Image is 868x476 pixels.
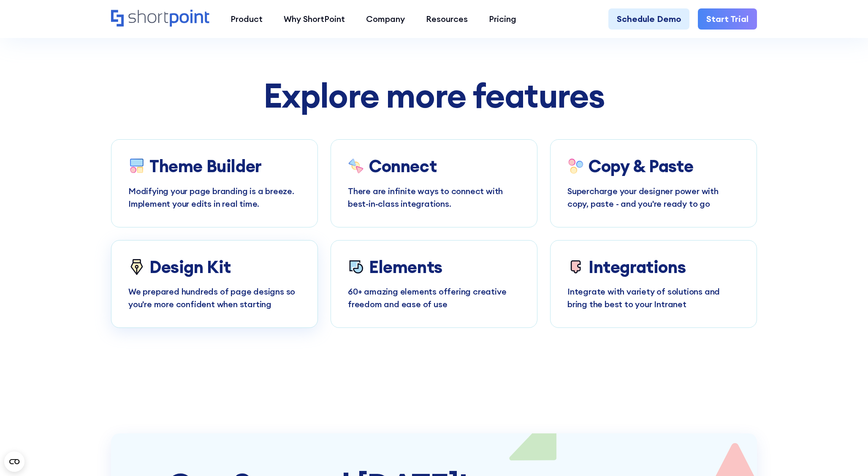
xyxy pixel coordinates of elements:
div: Pricing [489,13,516,25]
p: There are infinite ways to connect with best-in-class integrations. [348,185,520,210]
p: We prepared hundreds of page designs so you're more confident when starting [128,285,301,311]
a: Home [111,10,209,28]
p: Integrate with variety of solutions and bring the best to your Intranet [567,285,740,311]
p: Supercharge your designer power with copy, paste - and you're ready to go [567,185,740,210]
a: Product [220,8,273,30]
h3: Theme Builder [149,157,262,176]
div: Company [366,13,405,25]
a: Design KitWe prepared hundreds of page designs so you're more confident when starting [111,240,318,328]
p: 60+ amazing elements offering creative freedom and ease of use [348,285,520,311]
a: Why ShortPoint [273,8,355,30]
a: Copy & PasteSupercharge your designer power with copy, paste - and you're ready to go [550,139,757,227]
a: ConnectThere are infinite ways to connect with best-in-class integrations. [331,139,537,227]
p: Modifying your page branding is a breeze. Implement your edits in real time. [128,185,301,210]
div: Why ShortPoint [284,13,345,25]
a: Start Trial [698,8,757,30]
h3: Copy & Paste [589,157,693,176]
button: Open CMP widget [4,452,24,472]
a: Theme BuilderModifying your page branding is a breeze. Implement your edits in real time. [111,139,318,227]
div: Explore more features [111,77,757,114]
h3: Integrations [589,257,686,277]
a: IntegrationsIntegrate with variety of solutions and bring the best to your Intranet [550,240,757,328]
a: Schedule Demo [608,8,689,30]
h3: Design Kit [149,257,231,277]
div: Product [231,13,263,25]
div: Resources [426,13,468,25]
h3: Elements [369,257,442,277]
a: Pricing [478,8,527,30]
iframe: Chat Widget [826,435,868,476]
a: Resources [415,8,478,30]
a: Company [355,8,415,30]
a: Elements60+ amazing elements offering creative freedom and ease of use [331,240,537,328]
h3: Connect [369,157,437,176]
